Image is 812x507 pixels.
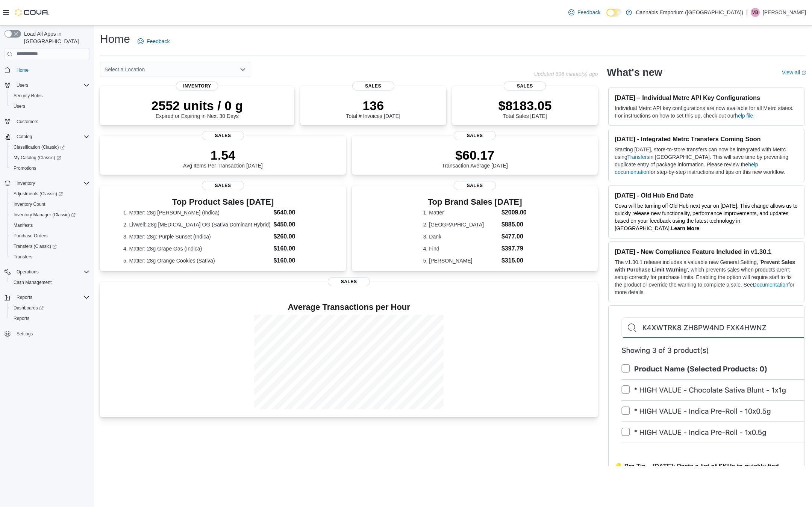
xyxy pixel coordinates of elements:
[14,233,48,239] span: Purchase Orders
[274,244,323,253] dd: $160.00
[423,209,498,216] dt: 1. Matter
[346,98,400,119] div: Total # Invoices [DATE]
[615,135,798,143] h3: [DATE] - Integrated Metrc Transfers Coming Soon
[746,8,748,17] p: |
[11,91,45,100] a: Security Roles
[606,17,607,17] span: Dark Mode
[11,164,89,173] span: Promotions
[106,303,592,312] h4: Average Transactions per Hour
[752,8,758,17] span: VB
[442,148,508,169] div: Transaction Average [DATE]
[8,91,92,101] button: Security Roles
[423,245,498,252] dt: 4. Find
[577,9,600,16] span: Feedback
[2,292,92,303] button: Reports
[606,9,622,17] input: Dark Mode
[14,179,89,188] span: Inventory
[123,209,271,216] dt: 1. Matter: 28g [PERSON_NAME] (Indica)
[14,81,89,90] span: Users
[11,242,60,251] a: Transfers (Classic)
[14,65,89,75] span: Home
[8,303,92,313] a: Dashboards
[8,277,92,288] button: Cash Management
[274,232,323,241] dd: $260.00
[14,279,52,285] span: Cash Management
[17,269,39,275] span: Operations
[636,8,743,17] p: Cannabis Emporium ([GEOGRAPHIC_DATA])
[501,232,527,241] dd: $477.00
[8,210,92,220] a: Inventory Manager (Classic)
[498,98,552,119] div: Total Sales [DATE]
[14,132,89,141] span: Catalog
[11,303,47,312] a: Dashboards
[615,104,798,119] p: Individual Metrc API key configurations are now available for all Metrc states. For instructions ...
[352,81,394,91] span: Sales
[11,102,28,111] a: Users
[14,117,89,126] span: Customers
[11,231,51,240] a: Purchase Orders
[123,233,271,240] dt: 3. Matter: 28g: Purple Sunset (Indica)
[8,313,92,324] button: Reports
[11,252,89,261] span: Transfers
[5,62,89,359] nav: Complex example
[565,5,603,20] a: Feedback
[423,198,527,207] h3: Top Brand Sales [DATE]
[501,220,527,229] dd: $885.00
[14,222,33,228] span: Manifests
[11,164,39,173] a: Promotions
[534,71,598,77] p: Updated 696 minute(s) ago
[151,98,243,119] div: Expired or Expiring in Next 30 Days
[17,331,33,337] span: Settings
[14,155,61,161] span: My Catalog (Classic)
[202,131,244,140] span: Sales
[14,293,35,302] button: Reports
[751,8,760,17] div: Victoria Buono
[17,67,29,73] span: Home
[11,200,89,209] span: Inventory Count
[14,315,29,321] span: Reports
[11,143,68,152] a: Classification (Classic)
[2,328,92,339] button: Settings
[14,81,31,90] button: Users
[671,225,699,231] a: Learn More
[423,257,498,264] dt: 5. [PERSON_NAME]
[11,278,55,287] a: Cash Management
[202,181,244,190] span: Sales
[11,252,35,261] a: Transfers
[17,82,28,88] span: Users
[11,102,89,111] span: Users
[14,132,35,141] button: Catalog
[615,248,798,255] h3: [DATE] - New Compliance Feature Included in v1.30.1
[782,69,806,75] a: View allExternal link
[274,220,323,229] dd: $450.00
[627,154,650,160] a: Transfers
[274,256,323,265] dd: $160.00
[14,117,41,126] a: Customers
[423,233,498,240] dt: 3. Dank
[498,98,552,113] p: $8183.05
[11,91,89,100] span: Security Roles
[123,221,271,228] dt: 2. Livwell: 28g [MEDICAL_DATA] OG (Sativa Dominant Hybrid)
[11,314,89,323] span: Reports
[11,231,89,240] span: Purchase Orders
[240,66,246,72] button: Open list of options
[735,113,753,119] a: help file
[123,198,323,207] h3: Top Product Sales [DATE]
[100,32,130,47] h1: Home
[14,212,76,218] span: Inventory Manager (Classic)
[504,81,546,91] span: Sales
[14,267,89,276] span: Operations
[11,189,89,198] span: Adjustments (Classic)
[14,305,44,311] span: Dashboards
[2,116,92,127] button: Customers
[501,244,527,253] dd: $397.79
[2,80,92,91] button: Users
[14,93,42,99] span: Security Roles
[454,181,496,190] span: Sales
[11,210,89,219] span: Inventory Manager (Classic)
[11,200,48,209] a: Inventory Count
[21,30,89,45] span: Load All Apps in [GEOGRAPHIC_DATA]
[183,148,263,163] p: 1.54
[11,221,89,230] span: Manifests
[14,103,25,109] span: Users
